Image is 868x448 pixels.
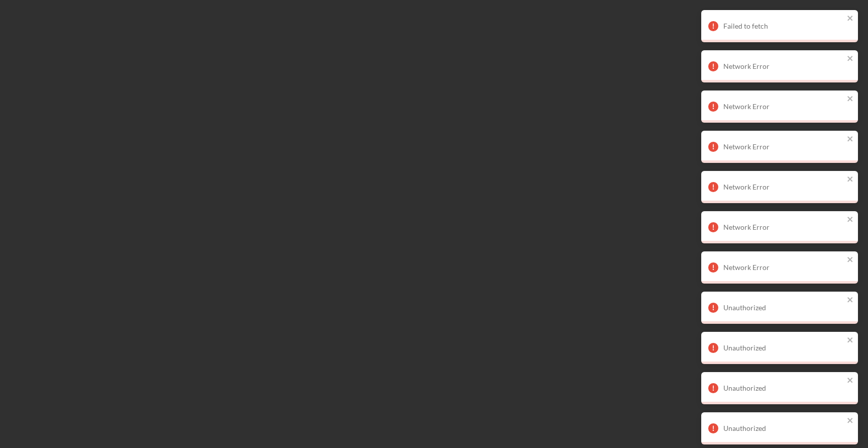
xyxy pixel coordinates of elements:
button: close [847,215,854,225]
button: close [847,14,854,24]
div: Failed to fetch [723,22,844,30]
div: Unauthorized [723,424,844,432]
button: close [847,95,854,104]
div: Network Error [723,143,844,151]
button: close [847,416,854,426]
button: close [847,336,854,345]
button: close [847,135,854,144]
div: Network Error [723,223,844,231]
div: Unauthorized [723,384,844,392]
button: close [847,175,854,185]
div: Network Error [723,62,844,70]
div: Unauthorized [723,344,844,352]
div: Network Error [723,263,844,272]
button: close [847,54,854,64]
button: close [847,376,854,386]
button: close [847,296,854,305]
div: Network Error [723,183,844,191]
button: close [847,255,854,265]
div: Unauthorized [723,304,844,312]
div: Network Error [723,103,844,111]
